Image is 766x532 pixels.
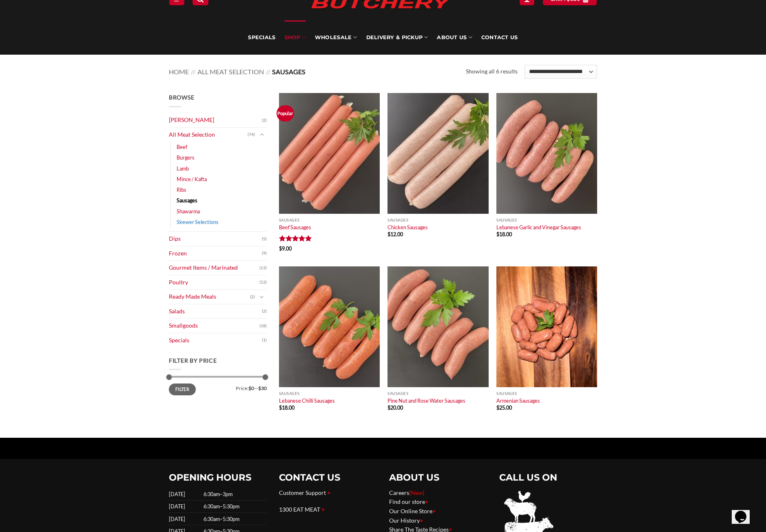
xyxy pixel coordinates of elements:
[437,20,472,55] a: About Us
[496,231,499,237] span: $
[279,506,320,513] a: 1300 EAT MEAT
[496,93,597,214] img: Lebanese Garlic and Vinegar Sausages
[169,383,267,391] div: Price: —
[387,224,428,231] a: Chicken Sausages
[169,68,189,75] a: Home
[496,231,512,237] bdi: 18.00
[496,404,499,411] span: $
[279,93,380,214] img: Beef Sausages
[169,383,196,395] button: Filter
[248,20,275,55] a: Specials
[177,195,197,206] a: Sausages
[169,94,194,101] span: Browse
[177,142,187,152] a: Beef
[169,246,262,261] a: Frozen
[420,517,423,524] span: >
[387,266,488,387] img: Pine Nut and Rose Water Sausages
[262,233,267,245] span: (5)
[169,113,262,127] a: [PERSON_NAME]
[201,488,267,501] td: 6:30am–3pm
[257,130,267,139] button: Toggle
[409,489,424,496] span: {New}
[315,20,357,55] a: Wholesale
[257,293,267,301] button: Toggle
[201,501,267,513] td: 6:30am–5:30pm
[279,489,326,496] a: Customer Support
[262,247,267,259] span: (9)
[259,276,267,288] span: (12)
[279,235,312,245] span: Rated out of 5
[169,488,201,501] td: [DATE]
[525,65,597,79] select: Shop order
[177,152,195,163] a: Burgers
[387,231,403,237] bdi: 12.00
[279,224,311,231] a: Beef Sausages
[279,404,282,411] span: $
[266,68,270,75] span: //
[177,163,189,174] a: Lamb
[389,508,436,514] a: Our Online Store>
[285,20,306,55] a: SHOP
[327,489,330,496] span: >
[321,506,325,513] span: >
[177,174,207,184] a: Mince / Kafta
[279,391,380,396] p: Sausages
[496,218,597,222] p: Sausages
[177,184,186,195] a: Ribs
[177,217,219,227] a: Skewer Selections
[169,261,259,275] a: Gourmet Items / Marinated
[387,93,488,214] img: Chicken-Sausages
[279,266,380,387] img: Lebanese-Chilli-Sausages (per 1Kg)
[499,472,597,483] h2: CALL US ON
[425,498,428,505] span: >
[169,319,259,333] a: Smallgoods
[169,304,262,319] a: Salads
[279,397,335,404] a: Lebanese Chilli Sausages
[496,224,581,231] a: Lebanese Garlic and Vinegar Sausages
[496,391,597,396] p: Sausages
[191,68,195,75] span: //
[387,397,465,404] a: Pine Nut and Rose Water Sausages
[432,508,436,514] span: >
[259,320,267,332] span: (18)
[272,68,306,75] span: Sausages
[248,129,255,141] span: (74)
[177,206,200,217] a: Shawarma
[258,385,267,391] span: $30
[169,357,217,364] span: Filter by price
[197,68,264,75] a: All Meat Selection
[262,114,267,126] span: (2)
[387,404,390,411] span: $
[366,20,428,55] a: Delivery & Pickup
[389,517,423,524] a: Our History>
[389,498,428,505] a: Find our store>
[250,291,255,303] span: (2)
[279,245,292,252] bdi: 9.00
[169,290,250,304] a: Ready Made Meals
[169,513,201,525] td: [DATE]
[279,404,294,411] bdi: 18.00
[387,218,488,222] p: Sausages
[279,472,377,483] h2: CONTACT US
[279,245,282,252] span: $
[259,262,267,274] span: (13)
[169,472,267,483] h2: OPENING HOURS
[248,385,254,391] span: $0
[279,218,380,222] p: Sausages
[732,499,758,524] iframe: chat widget
[387,391,488,396] p: Sausages
[481,20,518,55] a: Contact Us
[496,397,540,404] a: Armenian Sausages
[389,489,424,496] a: Careers{New}
[169,232,262,246] a: Dips
[389,472,487,483] h2: ABOUT US
[262,305,267,317] span: (2)
[169,333,262,348] a: Specials
[169,501,201,513] td: [DATE]
[387,231,390,237] span: $
[262,334,267,346] span: (1)
[466,67,518,76] p: Showing all 6 results
[279,235,312,243] div: Rated 5 out of 5
[387,404,403,411] bdi: 20.00
[169,128,248,142] a: All Meat Selection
